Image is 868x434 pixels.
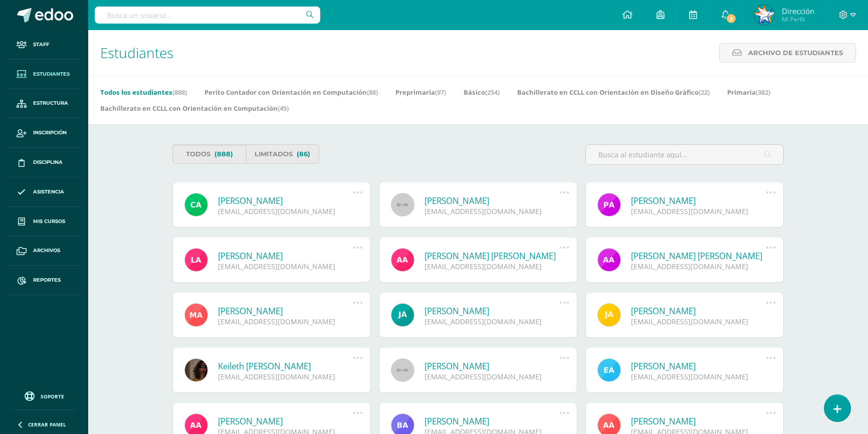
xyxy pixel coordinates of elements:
div: [EMAIL_ADDRESS][DOMAIN_NAME] [218,262,353,271]
div: [EMAIL_ADDRESS][DOMAIN_NAME] [218,372,353,381]
span: (22) [699,88,710,97]
div: [EMAIL_ADDRESS][DOMAIN_NAME] [424,262,559,271]
div: [EMAIL_ADDRESS][DOMAIN_NAME] [631,262,766,271]
a: [PERSON_NAME] [PERSON_NAME] [631,250,766,262]
a: [PERSON_NAME] [218,305,353,317]
a: [PERSON_NAME] [218,195,353,206]
a: [PERSON_NAME] [424,305,559,317]
a: [PERSON_NAME] [631,305,766,317]
span: Estudiantes [33,70,70,78]
span: Mi Perfil [782,15,814,24]
a: Asistencia [8,177,80,207]
span: Cerrar panel [28,421,66,428]
a: Archivo de Estudiantes [719,43,856,63]
span: 3 [726,13,737,24]
a: [PERSON_NAME] [424,415,559,427]
span: Inscripción [33,129,67,137]
span: Asistencia [33,188,64,196]
a: [PERSON_NAME] [PERSON_NAME] [424,250,559,262]
div: [EMAIL_ADDRESS][DOMAIN_NAME] [424,206,559,216]
a: [PERSON_NAME] [218,415,353,427]
input: Busca un usuario... [95,7,320,24]
a: Reportes [8,266,80,295]
a: [PERSON_NAME] [631,195,766,206]
a: Disciplina [8,148,80,177]
span: (88) [367,88,378,97]
span: Soporte [41,393,64,400]
div: [EMAIL_ADDRESS][DOMAIN_NAME] [218,317,353,326]
span: (45) [278,104,289,113]
img: 77486a269cee9505b8c1b8c953e2bf42.png [754,5,774,25]
a: Primaria(382) [727,84,770,100]
span: (86) [297,145,310,163]
div: [EMAIL_ADDRESS][DOMAIN_NAME] [631,372,766,381]
a: Básico(254) [464,84,500,100]
a: Limitados(86) [246,144,320,164]
a: [PERSON_NAME] [424,195,559,206]
span: (888) [172,88,187,97]
span: Archivos [33,247,60,255]
a: Todos los estudiantes(888) [100,84,187,100]
a: Keileth [PERSON_NAME] [218,360,353,372]
span: Reportes [33,276,61,284]
a: Preprimaria(97) [395,84,446,100]
div: [EMAIL_ADDRESS][DOMAIN_NAME] [424,317,559,326]
a: Staff [8,30,80,60]
div: [EMAIL_ADDRESS][DOMAIN_NAME] [631,317,766,326]
div: [EMAIL_ADDRESS][DOMAIN_NAME] [218,206,353,216]
a: Perito Contador con Orientación en Computación(88) [204,84,378,100]
a: Estudiantes [8,60,80,89]
a: Mis cursos [8,207,80,237]
a: [PERSON_NAME] [631,360,766,372]
a: Todos(888) [172,144,246,164]
span: Dirección [782,6,814,16]
a: Inscripción [8,118,80,148]
span: (97) [435,88,446,97]
a: [PERSON_NAME] [218,250,353,262]
div: [EMAIL_ADDRESS][DOMAIN_NAME] [424,372,559,381]
span: (382) [756,88,770,97]
a: [PERSON_NAME] [424,360,559,372]
span: Staff [33,41,49,49]
span: Estudiantes [100,43,173,62]
input: Busca al estudiante aquí... [586,145,783,164]
span: Archivo de Estudiantes [748,44,843,62]
span: Mis cursos [33,218,65,226]
a: Estructura [8,89,80,119]
div: [EMAIL_ADDRESS][DOMAIN_NAME] [631,206,766,216]
a: Bachillerato en CCLL con Orientación en Computación(45) [100,100,289,116]
a: Archivos [8,236,80,266]
span: (254) [485,88,500,97]
span: Disciplina [33,158,63,166]
span: Estructura [33,99,68,107]
a: [PERSON_NAME] [631,415,766,427]
span: (888) [214,145,233,163]
a: Bachillerato en CCLL con Orientación en Diseño Gráfico(22) [517,84,710,100]
a: Soporte [12,389,76,402]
